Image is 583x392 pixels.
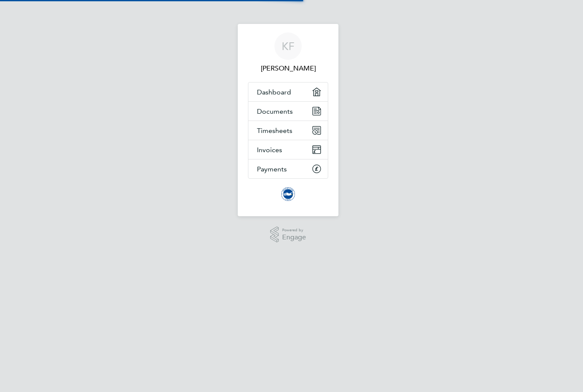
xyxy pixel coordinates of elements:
[257,88,291,96] span: Dashboard
[248,187,328,201] a: Go to home page
[248,32,328,74] a: KF[PERSON_NAME]
[257,107,293,115] span: Documents
[282,227,306,234] span: Powered by
[248,159,328,178] a: Payments
[248,121,328,140] a: Timesheets
[281,187,295,201] img: brightonandhovealbion-logo-retina.png
[257,127,292,135] span: Timesheets
[257,165,287,173] span: Payments
[257,146,282,154] span: Invoices
[248,63,328,74] span: Kevin Fryer
[238,24,338,216] nav: Main navigation
[248,83,328,101] a: Dashboard
[248,102,328,121] a: Documents
[282,234,306,241] span: Engage
[270,227,306,243] a: Powered byEngage
[282,41,294,52] span: KF
[248,140,328,159] a: Invoices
